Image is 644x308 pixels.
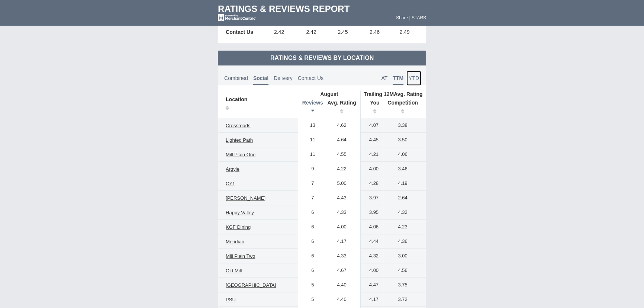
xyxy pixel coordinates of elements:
[323,191,360,205] td: 4.43
[224,75,248,81] span: Combined
[218,91,298,118] th: Location: activate to sort column ascending
[222,121,254,130] a: Crossroads
[360,292,383,307] td: 4.17
[263,21,295,43] td: 2.42
[383,205,426,220] td: 4.32
[298,205,323,220] td: 6
[323,176,360,191] td: 5.00
[360,147,383,162] td: 4.21
[360,249,383,263] td: 4.32
[358,21,391,43] td: 2.46
[298,91,360,97] th: August
[226,253,255,259] span: Mill Plain Two
[226,137,253,143] span: Lighted Path
[295,21,327,43] td: 2.42
[360,205,383,220] td: 3.95
[218,51,426,65] td: Ratings & Reviews by Location
[323,97,360,118] th: Avg. Rating: activate to sort column ascending
[222,281,280,290] a: [GEOGRAPHIC_DATA]
[298,118,323,133] td: 13
[222,136,257,145] a: Lighted Path
[383,176,426,191] td: 4.19
[383,278,426,292] td: 3.75
[226,166,239,172] span: Argyle
[360,133,383,147] td: 4.45
[298,191,323,205] td: 7
[298,147,323,162] td: 11
[383,118,426,133] td: 3.38
[226,181,235,186] span: CY1
[383,249,426,263] td: 3.00
[360,220,383,234] td: 4.06
[383,191,426,205] td: 2.64
[226,123,250,128] span: Crossroads
[323,278,360,292] td: 4.40
[360,176,383,191] td: 4.28
[360,263,383,278] td: 4.00
[323,205,360,220] td: 4.33
[222,150,259,159] a: Mill Plain One
[396,15,408,20] a: Share
[360,278,383,292] td: 4.47
[222,252,259,261] a: Mill Plain Two
[226,152,255,157] span: Mill Plain One
[391,21,418,43] td: 2.49
[364,91,394,97] span: Trailing 12M
[323,133,360,147] td: 4.64
[360,118,383,133] td: 4.07
[222,194,269,203] a: [PERSON_NAME]
[412,15,426,20] font: STARS
[222,208,258,217] a: Happy Valley
[323,249,360,263] td: 4.33
[323,234,360,249] td: 4.17
[298,292,323,307] td: 5
[222,266,245,275] a: Old Mill
[226,268,242,273] span: Old Mill
[298,234,323,249] td: 6
[274,75,293,81] span: Delivery
[409,75,419,81] span: YTD
[409,15,410,20] span: |
[360,97,383,118] th: You: activate to sort column ascending
[298,220,323,234] td: 6
[222,295,239,304] a: PSU
[226,297,236,302] span: PSU
[298,278,323,292] td: 5
[383,162,426,176] td: 3.46
[383,263,426,278] td: 4.56
[323,162,360,176] td: 4.22
[383,133,426,147] td: 3.50
[393,75,403,85] span: TTM
[360,234,383,249] td: 4.44
[360,191,383,205] td: 3.97
[226,282,276,288] span: [GEOGRAPHIC_DATA]
[226,224,251,230] span: KGF Dining
[383,234,426,249] td: 4.36
[323,147,360,162] td: 4.55
[253,75,268,85] span: Social
[226,239,244,244] span: Meridian
[222,223,254,232] a: KGF Dining
[226,210,254,215] span: Happy Valley
[323,292,360,307] td: 4.40
[226,195,265,201] span: [PERSON_NAME]
[222,165,243,174] a: Argyle
[383,292,426,307] td: 3.72
[383,97,426,118] th: Competition : activate to sort column ascending
[360,162,383,176] td: 4.00
[298,97,323,118] th: Reviews: activate to sort column ascending
[222,179,239,188] a: CY1
[298,249,323,263] td: 6
[381,75,387,81] span: AT
[218,14,256,22] img: mc-powered-by-logo-white-103.png
[383,220,426,234] td: 4.23
[327,21,358,43] td: 2.45
[298,162,323,176] td: 9
[226,21,263,43] td: Contact Us
[323,263,360,278] td: 4.67
[298,133,323,147] td: 11
[383,147,426,162] td: 4.06
[323,118,360,133] td: 4.62
[222,237,248,246] a: Meridian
